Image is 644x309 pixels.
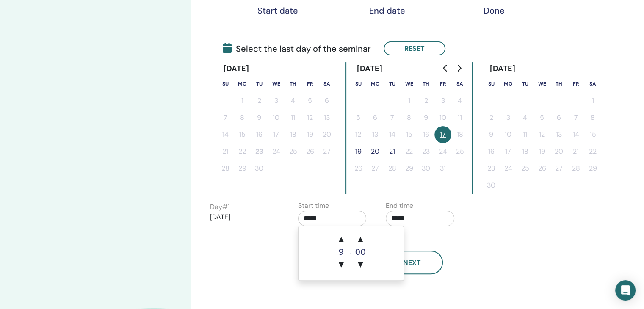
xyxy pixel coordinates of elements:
th: Thursday [550,75,567,92]
button: 5 [533,109,550,126]
button: Reset [384,41,445,55]
button: 28 [567,160,584,177]
button: 10 [500,126,517,143]
button: 8 [584,109,601,126]
button: 21 [384,143,401,160]
button: 27 [318,143,335,160]
button: 8 [234,109,251,126]
div: : [350,231,352,273]
div: Start date [257,6,299,16]
button: 8 [401,109,417,126]
button: 24 [434,143,451,160]
button: 2 [483,109,500,126]
button: 28 [217,160,234,177]
button: 23 [251,143,268,160]
button: 14 [384,126,401,143]
button: 14 [217,126,234,143]
th: Sunday [483,75,500,92]
button: 27 [550,160,567,177]
button: 29 [401,160,417,177]
label: Day # 1 [210,202,230,212]
button: 2 [417,92,434,109]
button: 9 [483,126,500,143]
button: 6 [550,109,567,126]
button: 28 [384,160,401,177]
button: 29 [584,160,601,177]
button: 12 [533,126,550,143]
button: 11 [285,109,301,126]
span: Select the last day of the seminar [223,42,371,55]
button: 16 [251,126,268,143]
div: Done [473,6,515,16]
button: 11 [517,126,533,143]
th: Tuesday [384,75,401,92]
button: 20 [318,126,335,143]
button: 30 [251,160,268,177]
label: Start time [298,201,329,211]
button: 13 [550,126,567,143]
button: 16 [483,143,500,160]
button: 26 [350,160,367,177]
button: 4 [285,92,301,109]
button: 4 [451,92,468,109]
button: 18 [517,143,533,160]
div: 9 [333,248,350,256]
button: 16 [417,126,434,143]
span: Next [403,258,421,267]
button: 10 [268,109,285,126]
button: 15 [234,126,251,143]
div: Open Intercom Messenger [615,280,636,301]
th: Wednesday [268,75,285,92]
button: 25 [451,143,468,160]
button: 21 [217,143,234,160]
button: 19 [533,143,550,160]
button: 9 [251,109,268,126]
div: [DATE] [217,62,256,75]
button: 31 [434,160,451,177]
button: 20 [367,143,384,160]
span: ▼ [352,256,369,273]
button: 10 [434,109,451,126]
th: Tuesday [517,75,533,92]
div: 00 [352,248,369,256]
button: 17 [434,126,451,143]
button: 3 [268,92,285,109]
span: ▼ [333,256,350,273]
button: 22 [234,143,251,160]
button: 18 [285,126,301,143]
th: Sunday [350,75,367,92]
button: 25 [285,143,301,160]
th: Sunday [217,75,234,92]
button: 7 [217,109,234,126]
button: 5 [350,109,367,126]
th: Thursday [285,75,301,92]
label: End time [386,201,413,211]
button: 26 [533,160,550,177]
th: Friday [434,75,451,92]
button: 20 [550,143,567,160]
button: 23 [483,160,500,177]
button: 30 [417,160,434,177]
th: Saturday [584,75,601,92]
button: 12 [301,109,318,126]
p: [DATE] [210,212,279,222]
button: 3 [434,92,451,109]
button: Go to previous month [439,60,452,77]
th: Monday [500,75,517,92]
button: 3 [500,109,517,126]
button: 13 [367,126,384,143]
button: 23 [417,143,434,160]
button: 7 [384,109,401,126]
button: 12 [350,126,367,143]
button: 6 [367,109,384,126]
th: Friday [567,75,584,92]
button: 19 [350,143,367,160]
button: 24 [500,160,517,177]
button: 7 [567,109,584,126]
div: [DATE] [350,62,389,75]
button: 15 [401,126,417,143]
button: 26 [301,143,318,160]
span: ▲ [333,231,350,248]
th: Friday [301,75,318,92]
button: 19 [301,126,318,143]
